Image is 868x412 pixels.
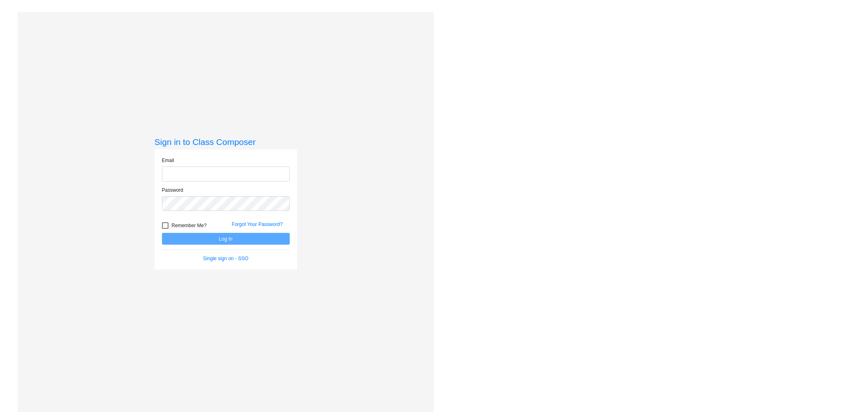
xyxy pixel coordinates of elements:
span: Remember Me? [172,221,207,230]
label: Email [162,157,174,164]
button: Log In [162,233,290,245]
h3: Sign in to Class Composer [155,137,297,147]
a: Forgot Your Password? [232,221,283,227]
a: Single sign on - SSO [203,256,248,261]
label: Password [162,186,184,194]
